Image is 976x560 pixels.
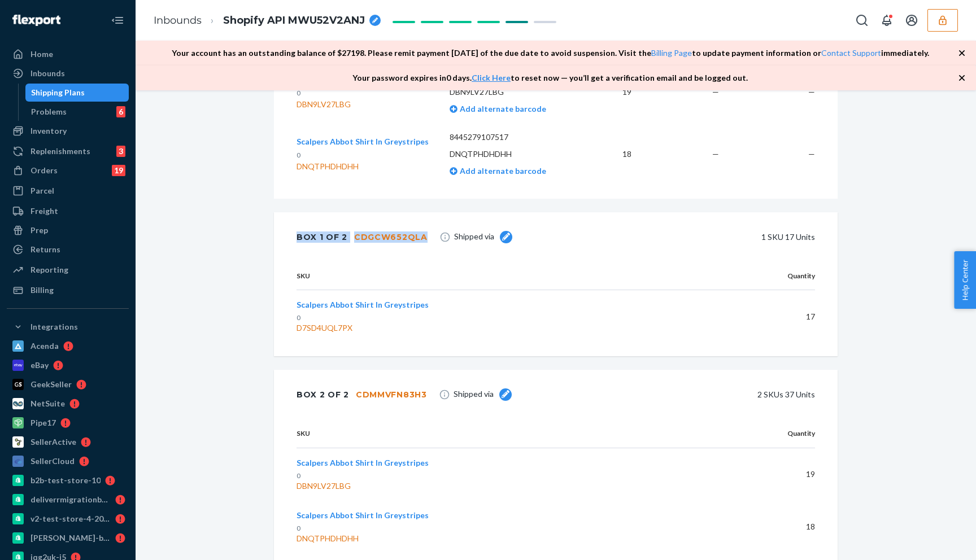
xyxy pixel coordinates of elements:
[30,436,76,448] div: SellerActive
[297,262,708,290] th: SKU
[30,185,54,196] div: Parcel
[30,264,68,275] div: Reporting
[708,290,815,343] td: 17
[30,225,48,236] div: Prep
[297,457,429,469] button: Scalpers Abbot Shirt In Greystripes
[297,471,300,480] span: 0
[712,149,719,159] span: —
[30,513,111,524] div: v2-test-store-4-2025
[7,491,129,509] a: deliverrmigrationbasictest
[708,419,815,448] th: Quantity
[7,375,129,393] a: GeekSeller
[821,48,881,58] a: Contact Support
[7,45,129,63] a: Home
[297,383,427,406] div: Box 2 of 2
[7,161,129,180] a: Orders19
[116,106,125,117] div: 6
[7,510,129,528] a: v2-test-store-4-2025
[30,146,90,157] div: Replenishments
[30,475,101,486] div: b2b-test-store-10
[7,64,129,82] a: Inbounds
[30,165,58,176] div: Orders
[297,226,428,248] div: Box 1 of 2
[25,84,129,102] a: Shipping Plans
[529,383,815,406] div: 2 SKUs 37 Units
[584,123,640,185] td: 18
[30,285,54,296] div: Billing
[450,132,576,143] p: 8445279107517
[7,202,129,220] a: Freight
[30,417,56,428] div: Pipe17
[30,360,49,371] div: eBay
[7,414,129,432] a: Pipe17
[712,87,719,97] span: —
[30,321,78,333] div: Integrations
[297,322,699,334] div: D7SD4UQL7PX
[30,494,111,505] div: deliverrmigrationbasictest
[297,299,429,310] button: Scalpers Abbot Shirt In Greystripes
[223,14,365,28] span: Shopify API MWU52V2ANJ
[30,532,111,544] div: [PERSON_NAME]-b2b-test-store-2
[352,72,748,84] p: Your password expires in 0 days . to reset now — you’ll get a verification email and be logged out.
[297,300,429,309] span: Scalpers Abbot Shirt In Greystripes
[7,182,129,200] a: Parcel
[7,240,129,259] a: Returns
[30,340,59,352] div: Acenda
[354,231,428,243] div: CDGCW652QLA
[116,146,125,157] div: 3
[30,379,72,390] div: GeekSeller
[297,480,699,492] div: DBN9LV27LBG
[297,510,429,521] button: Scalpers Abbot Shirt In Greystripes
[454,388,512,401] span: Shipped via
[106,9,129,32] button: Close Navigation
[7,221,129,239] a: Prep
[7,122,129,140] a: Inventory
[454,231,512,243] span: Shipped via
[30,68,65,79] div: Inbounds
[808,87,815,97] span: —
[472,73,511,82] a: Click Here
[30,456,75,467] div: SellerCloud
[30,205,58,217] div: Freight
[30,125,67,137] div: Inventory
[297,313,300,322] span: 0
[25,103,129,121] a: Problems6
[7,337,129,355] a: Acenda
[7,281,129,299] a: Billing
[297,136,429,147] button: Scalpers Abbot Shirt In Greystripes
[7,395,129,413] a: NetSuite
[954,251,976,309] button: Help Center
[7,433,129,451] a: SellerActive
[297,510,429,520] span: Scalpers Abbot Shirt In Greystripes
[297,99,429,110] div: DBN9LV27LBG
[112,165,125,176] div: 19
[457,104,546,113] span: Add alternate barcode
[145,4,390,37] ol: breadcrumbs
[172,47,929,59] p: Your account has an outstanding balance of $ 27198 . Please remit payment [DATE] of the due date ...
[851,9,873,32] button: Open Search Box
[708,501,815,553] td: 18
[30,398,65,409] div: NetSuite
[808,149,815,159] span: —
[297,151,300,159] span: 0
[297,161,429,172] div: DNQTPHDHDHH
[7,356,129,374] a: eBay
[297,89,300,97] span: 0
[30,244,60,255] div: Returns
[450,86,576,98] p: DBN9LV27LBG
[297,419,708,448] th: SKU
[457,166,546,176] span: Add alternate barcode
[7,471,129,489] a: b2b-test-store-10
[356,389,427,400] div: CDMMVFN83H3
[450,148,576,160] p: DNQTPHDHDHH
[31,87,85,98] div: Shipping Plans
[7,452,129,470] a: SellerCloud
[7,261,129,279] a: Reporting
[7,529,129,547] a: [PERSON_NAME]-b2b-test-store-2
[7,318,129,336] button: Integrations
[529,226,815,248] div: 1 SKU 17 Units
[7,142,129,160] a: Replenishments3
[297,458,429,467] span: Scalpers Abbot Shirt In Greystripes
[12,15,60,26] img: Flexport logo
